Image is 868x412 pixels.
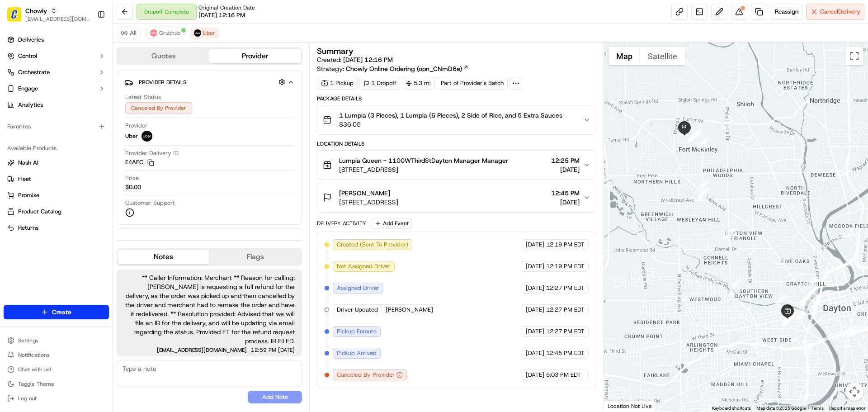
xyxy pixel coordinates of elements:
span: Pylon [90,200,109,207]
div: Package Details [317,95,596,102]
span: Settings [18,337,38,344]
span: Canceled By Provider [337,371,395,379]
span: Original Creation Date [198,4,255,11]
a: Chowly Online Ordering (opn_CNmD6e) [346,64,469,73]
span: Control [18,52,37,60]
div: 9 [775,294,787,306]
img: Google [606,400,636,412]
a: 📗Knowledge Base [5,174,73,190]
span: Assigned Driver [337,284,379,292]
button: Promise [4,188,109,203]
span: Analytics [18,101,43,109]
button: Fleet [4,172,109,186]
button: Flags [209,250,301,264]
button: Quotes [118,49,209,63]
div: 1 Pickup [317,77,358,90]
span: $36.05 [339,120,562,129]
span: Created (Sent To Provider) [337,241,408,249]
button: Reassign [771,4,802,20]
span: [STREET_ADDRESS] [339,198,398,207]
span: Uber [203,29,215,37]
div: 15 [780,309,792,321]
img: Chowly [7,7,22,22]
a: Open this area in Google Maps (opens a new window) [606,400,636,412]
span: Provider [125,122,147,130]
button: Map camera controls [845,383,863,401]
img: 1736555255976-a54dd68f-1ca7-489b-9aae-adbdc363a1c4 [9,86,25,103]
span: 12:19 PM EDT [546,241,585,249]
img: Nash [9,9,27,27]
span: Latest Status [125,93,161,101]
a: 💻API Documentation [73,174,149,190]
div: 2 [689,130,701,142]
span: 12:19 PM EDT [546,262,585,270]
span: [DATE] [526,349,544,357]
button: Toggle Theme [4,378,109,390]
span: [DATE] [80,140,99,147]
button: Create [4,305,109,319]
div: 7 [723,228,735,240]
span: 12:59 PM [251,347,276,353]
span: Uber [125,132,138,140]
span: [DATE] [526,327,544,336]
span: Fleet [18,175,31,183]
button: Orchestrate [4,65,109,80]
a: Fleet [7,175,105,183]
span: Create [52,308,71,317]
button: Show street map [609,47,640,65]
span: [DATE] [526,262,544,270]
span: Pickup Enroute [337,327,377,336]
span: [DATE] 12:16 PM [198,11,245,19]
span: [DATE] [526,306,544,314]
span: [DATE] [526,371,544,379]
button: Uber [190,28,219,38]
div: 5.3 mi [402,77,435,90]
span: [DATE] 12:16 PM [343,56,393,64]
div: 11 [799,295,811,307]
a: Returns [7,224,105,232]
button: Returns [4,221,109,235]
span: [DATE] [551,198,580,207]
span: Knowledge Base [18,178,69,187]
img: 1753817452368-0c19585d-7be3-40d9-9a41-2dc781b3d1eb [19,86,35,103]
button: Start new chat [154,89,165,100]
div: Past conversations [9,118,61,125]
span: [EMAIL_ADDRESS][DOMAIN_NAME] [157,347,247,353]
button: Provider [209,49,301,63]
span: 1 Lumpia (3 Pieces), 1 Lumpia (6 Pieces), 2 Side of Rice, and 5 Extra Sauces [339,111,562,120]
button: Lumpia Queen - 1100WThirdStDayton Manager Manager[STREET_ADDRESS]12:25 PM[DATE] [317,151,595,180]
a: Deliveries [4,33,109,47]
button: Chowly [25,6,47,15]
span: 12:45 PM [551,189,580,198]
input: Got a question? Start typing here... [24,58,163,68]
div: 8 [729,279,741,291]
span: Returns [18,224,38,232]
a: Nash AI [7,159,105,167]
button: All [117,28,141,38]
button: See all [140,116,165,127]
button: CancelDelivery [806,4,864,20]
button: 1 Lumpia (3 Pieces), 1 Lumpia (6 Pieces), 2 Side of Rice, and 5 Extra Sauces$36.05 [317,105,595,134]
button: Log out [4,392,109,405]
span: Reassign [775,8,798,16]
div: 5 [697,180,709,192]
span: Price [125,174,139,182]
span: $0.00 [125,183,141,191]
div: 14 [796,308,808,320]
a: Report a map error [829,406,865,411]
button: Nash AI [4,156,109,170]
span: • [75,140,78,147]
span: Engage [18,85,38,93]
span: Driver Updated [337,306,378,314]
button: E4AFC [125,158,154,166]
span: [DATE] [551,165,580,174]
div: 1 [721,118,733,129]
span: Deliveries [18,36,44,44]
span: Created: [317,55,393,64]
span: [DATE] [526,284,544,292]
button: Chat with us! [4,363,109,376]
button: Toggle fullscreen view [845,47,863,65]
span: 12:27 PM EDT [546,327,585,336]
div: Favorites [4,119,109,134]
